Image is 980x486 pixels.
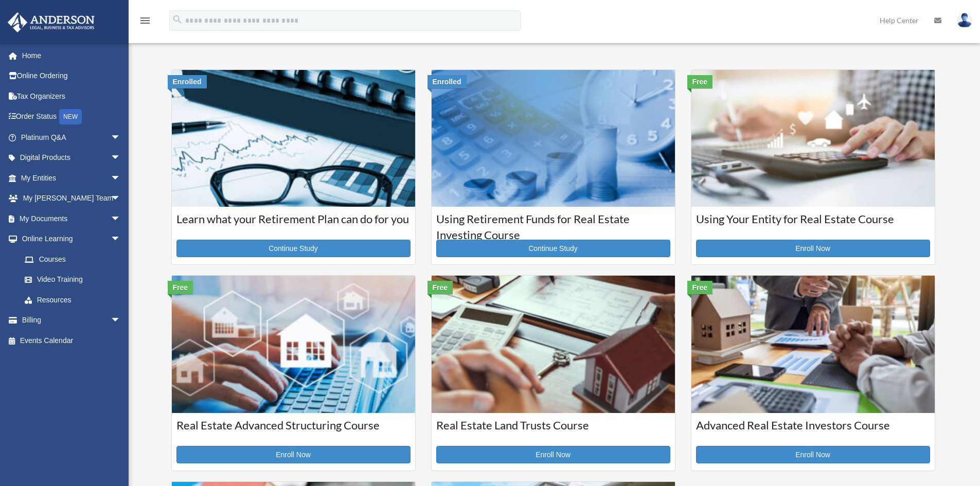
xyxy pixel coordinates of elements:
a: Home [7,45,136,66]
a: Enroll Now [696,446,930,463]
div: NEW [59,109,82,124]
i: menu [139,14,151,27]
a: My Documentsarrow_drop_down [7,208,136,229]
span: arrow_drop_down [111,208,131,229]
img: User Pic [957,13,972,28]
a: Events Calendar [7,330,136,351]
h3: Using Retirement Funds for Real Estate Investing Course [436,211,670,237]
h3: Learn what your Retirement Plan can do for you [176,211,411,237]
a: Digital Productsarrow_drop_down [7,148,136,168]
span: arrow_drop_down [111,229,131,250]
span: arrow_drop_down [111,127,131,148]
a: My Entitiesarrow_drop_down [7,168,136,188]
a: Billingarrow_drop_down [7,310,136,331]
span: arrow_drop_down [111,148,131,169]
a: Online Learningarrow_drop_down [7,229,136,249]
a: menu [139,18,151,27]
span: arrow_drop_down [111,310,131,331]
a: Order StatusNEW [7,106,136,128]
a: Enroll Now [696,240,930,257]
a: Video Training [14,269,136,290]
a: Tax Organizers [7,86,136,106]
div: Enrolled [427,75,467,88]
div: Free [427,281,453,294]
a: Platinum Q&Aarrow_drop_down [7,127,136,148]
a: Courses [14,249,131,269]
a: Online Ordering [7,66,136,86]
span: arrow_drop_down [111,188,131,209]
a: Continue Study [176,240,411,257]
h3: Advanced Real Estate Investors Course [696,418,930,443]
div: Free [687,281,713,294]
a: Enroll Now [436,446,670,463]
a: Continue Study [436,240,670,257]
div: Free [168,281,193,294]
a: My [PERSON_NAME] Teamarrow_drop_down [7,188,136,209]
div: Enrolled [168,75,207,88]
div: Free [687,75,713,88]
h3: Using Your Entity for Real Estate Course [696,211,930,237]
i: search [172,14,183,25]
img: Anderson Advisors Platinum Portal [5,12,98,32]
span: arrow_drop_down [111,168,131,189]
a: Resources [14,290,136,310]
h3: Real Estate Land Trusts Course [436,418,670,443]
a: Enroll Now [176,446,411,463]
h3: Real Estate Advanced Structuring Course [176,418,411,443]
